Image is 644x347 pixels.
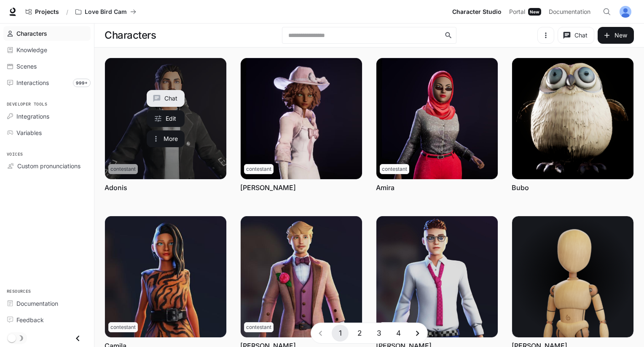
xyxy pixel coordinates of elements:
[16,128,42,137] span: Variables
[370,325,387,342] button: Go to page 3
[3,109,91,124] a: Integrations
[147,90,185,107] button: Chat with Adonis
[376,58,498,179] img: Amira
[558,27,594,44] button: Chat
[16,62,37,71] span: Scenes
[16,315,44,324] span: Feedback
[3,42,91,57] a: Knowledge
[3,59,91,74] a: Scenes
[506,3,545,20] a: PortalNew
[452,7,502,17] span: Character Studio
[311,323,428,344] nav: pagination navigation
[3,313,91,327] a: Feedback
[73,79,91,87] span: 999+
[351,325,368,342] button: Go to page 2
[241,216,362,337] img: Chad
[16,78,49,87] span: Interactions
[3,75,91,90] a: Interactions
[3,159,91,173] a: Custom pronunciations
[147,110,185,127] a: Edit Adonis
[617,3,634,20] button: User avatar
[409,325,426,342] button: Go to next page
[528,8,541,16] div: New
[512,183,529,192] a: Bubo
[240,183,296,192] a: [PERSON_NAME]
[3,26,91,41] a: Characters
[376,216,498,337] img: Ethan
[512,216,633,337] img: Gregull
[3,296,91,311] a: Documentation
[8,333,16,342] span: Dark mode toggle
[16,29,47,38] span: Characters
[549,7,590,17] span: Documentation
[376,183,394,192] a: Amira
[512,58,633,179] img: Bubo
[598,27,634,44] button: New
[17,162,80,170] span: Custom pronunciations
[105,27,156,44] h1: Characters
[545,3,597,20] a: Documentation
[509,7,525,17] span: Portal
[3,125,91,140] a: Variables
[620,6,631,18] img: User avatar
[35,8,59,16] span: Projects
[390,325,407,342] button: Go to page 4
[72,3,140,20] button: All workspaces
[16,45,47,54] span: Knowledge
[22,3,63,20] a: Go to projects
[105,183,127,192] a: Adonis
[16,299,58,308] span: Documentation
[85,8,127,16] p: Love Bird Cam
[332,325,349,342] button: page 1
[105,58,226,179] a: Adonis
[147,130,185,147] button: More actions
[449,3,505,20] a: Character Studio
[241,58,362,179] img: Amanda
[63,8,72,16] div: /
[68,330,87,347] button: Close drawer
[105,216,226,337] img: Camila
[16,112,49,121] span: Integrations
[598,3,615,20] button: Open Command Menu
